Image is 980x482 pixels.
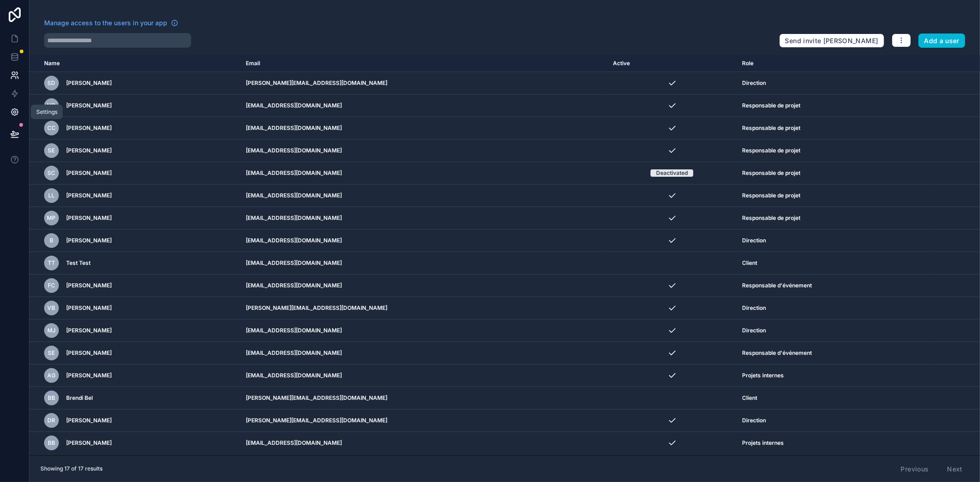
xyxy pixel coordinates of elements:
[66,282,112,289] span: [PERSON_NAME]
[29,55,980,455] div: scrollable content
[241,185,608,207] td: [EMAIL_ADDRESS][DOMAIN_NAME]
[241,207,608,230] td: [EMAIL_ADDRESS][DOMAIN_NAME]
[48,79,56,87] span: SD
[47,372,56,379] span: AG
[66,214,112,222] span: [PERSON_NAME]
[742,214,801,222] span: Responsable de projet
[742,439,784,447] span: Projets internes
[48,259,55,267] span: TT
[47,327,56,334] span: MJ
[40,465,102,472] span: Showing 17 of 17 results
[241,297,608,319] td: [PERSON_NAME][EMAIL_ADDRESS][DOMAIN_NAME]
[66,304,112,312] span: [PERSON_NAME]
[241,252,608,275] td: [EMAIL_ADDRESS][DOMAIN_NAME]
[742,192,801,199] span: Responsable de projet
[66,259,91,267] span: Test Test
[918,34,966,48] button: Add a user
[48,282,55,289] span: FC
[66,439,112,447] span: [PERSON_NAME]
[48,439,55,447] span: BB
[47,124,56,132] span: CC
[742,237,766,244] span: Direction
[737,55,931,72] th: Role
[66,79,112,87] span: [PERSON_NAME]
[241,275,608,297] td: [EMAIL_ADDRESS][DOMAIN_NAME]
[36,108,57,116] div: Settings
[48,169,56,177] span: SC
[66,147,112,154] span: [PERSON_NAME]
[29,55,241,72] th: Name
[742,169,801,177] span: Responsable de projet
[241,117,608,140] td: [EMAIL_ADDRESS][DOMAIN_NAME]
[241,342,608,364] td: [EMAIL_ADDRESS][DOMAIN_NAME]
[241,387,608,409] td: [PERSON_NAME][EMAIL_ADDRESS][DOMAIN_NAME]
[66,102,112,109] span: [PERSON_NAME]
[241,230,608,252] td: [EMAIL_ADDRESS][DOMAIN_NAME]
[48,349,55,357] span: SE
[742,147,801,154] span: Responsable de projet
[742,394,758,402] span: Client
[779,34,884,48] button: Send invite [PERSON_NAME]
[48,147,55,154] span: SE
[48,417,56,424] span: DR
[742,349,812,357] span: Responsable d'événement
[48,394,55,402] span: BB
[607,55,736,72] th: Active
[742,372,784,379] span: Projets internes
[742,417,766,424] span: Direction
[66,192,112,199] span: [PERSON_NAME]
[66,237,112,244] span: [PERSON_NAME]
[66,169,112,177] span: [PERSON_NAME]
[241,55,608,72] th: Email
[241,140,608,162] td: [EMAIL_ADDRESS][DOMAIN_NAME]
[241,72,608,95] td: [PERSON_NAME][EMAIL_ADDRESS][DOMAIN_NAME]
[47,214,56,222] span: MP
[742,327,766,334] span: Direction
[66,372,112,379] span: [PERSON_NAME]
[66,124,112,132] span: [PERSON_NAME]
[742,79,766,87] span: Direction
[241,409,608,432] td: [PERSON_NAME][EMAIL_ADDRESS][DOMAIN_NAME]
[44,18,178,28] a: Manage access to the users in your app
[742,102,801,109] span: Responsable de projet
[66,327,112,334] span: [PERSON_NAME]
[742,304,766,312] span: Direction
[48,192,55,199] span: LL
[656,169,688,177] div: Deactivated
[47,102,56,109] span: MP
[50,237,53,244] span: B
[742,124,801,132] span: Responsable de projet
[742,259,758,267] span: Client
[44,18,167,28] span: Manage access to the users in your app
[48,304,56,312] span: VB
[241,95,608,117] td: [EMAIL_ADDRESS][DOMAIN_NAME]
[66,417,112,424] span: [PERSON_NAME]
[241,319,608,342] td: [EMAIL_ADDRESS][DOMAIN_NAME]
[241,432,608,454] td: [EMAIL_ADDRESS][DOMAIN_NAME]
[742,282,812,289] span: Responsable d'événement
[241,162,608,185] td: [EMAIL_ADDRESS][DOMAIN_NAME]
[241,364,608,387] td: [EMAIL_ADDRESS][DOMAIN_NAME]
[66,394,93,402] span: Brendi Bel
[66,349,112,357] span: [PERSON_NAME]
